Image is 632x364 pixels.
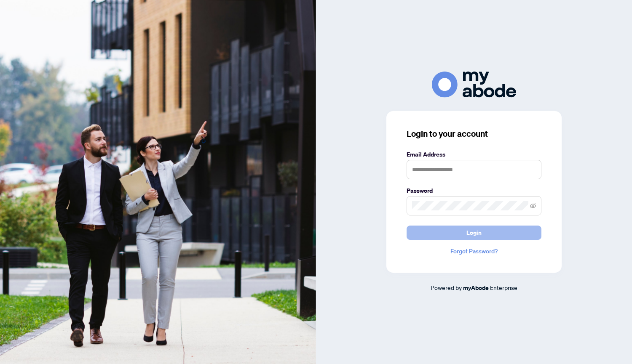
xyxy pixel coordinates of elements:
[466,226,482,239] span: Login
[530,203,536,209] span: eye-invisible
[431,284,462,291] span: Powered by
[407,186,541,195] label: Password
[407,150,541,159] label: Email Address
[490,284,517,291] span: Enterprise
[407,226,541,240] button: Login
[432,72,516,97] img: ma-logo
[407,128,541,140] h3: Login to your account
[407,247,541,256] a: Forgot Password?
[463,283,489,292] a: myAbode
